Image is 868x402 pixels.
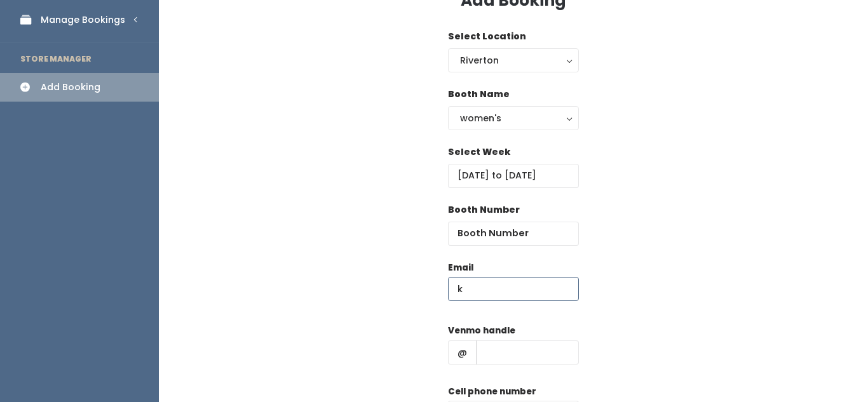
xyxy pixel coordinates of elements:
input: Booth Number [448,222,579,246]
label: Booth Number [448,203,520,217]
button: Riverton [448,48,579,72]
label: Select Week [448,145,510,159]
input: @ . [448,277,579,301]
label: Select Location [448,30,526,43]
span: @ [448,340,477,365]
input: Select week [448,164,579,188]
div: Add Booking [41,81,100,94]
button: women's [448,106,579,130]
div: Manage Bookings [41,13,125,27]
div: Riverton [460,53,567,67]
div: women's [460,111,567,125]
label: Cell phone number [448,385,536,398]
label: Email [448,262,473,274]
label: Venmo handle [448,325,515,337]
label: Booth Name [448,88,510,101]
